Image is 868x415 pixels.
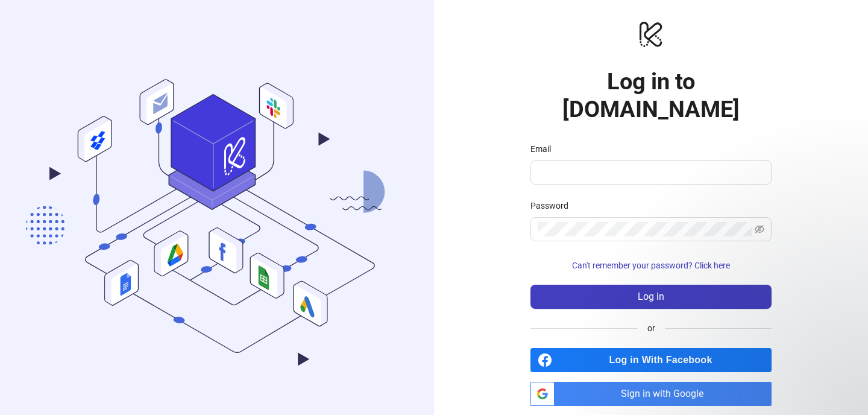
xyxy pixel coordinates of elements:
label: Password [530,199,576,212]
button: Log in [530,285,772,309]
a: Can't remember your password? Click here [530,261,772,270]
input: Password [538,222,752,236]
label: Email [530,142,559,156]
span: eye-invisible [755,224,764,234]
span: Sign in with Google [559,382,772,406]
span: Log in [638,291,664,302]
span: Can't remember your password? Click here [572,261,730,270]
a: Log in With Facebook [530,348,772,372]
input: Email [538,165,762,180]
button: Can't remember your password? Click here [530,256,772,275]
a: Sign in with Google [530,382,772,406]
span: or [638,322,665,335]
span: Log in With Facebook [557,348,772,372]
h1: Log in to [DOMAIN_NAME] [530,68,772,123]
